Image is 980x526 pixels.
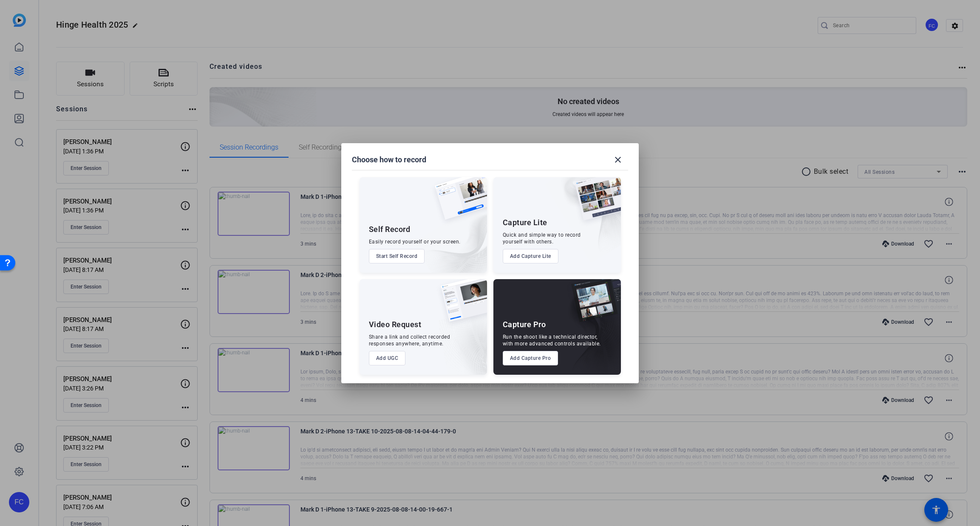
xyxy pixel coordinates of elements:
div: Share a link and collect recorded responses anywhere, anytime. [369,334,450,347]
img: self-record.png [428,177,487,228]
button: Add UGC [369,351,406,365]
img: embarkstudio-capture-pro.png [558,290,621,375]
button: Add Capture Pro [503,351,558,365]
img: embarkstudio-capture-lite.png [545,177,621,262]
div: Video Request [369,320,422,330]
h1: Choose how to record [352,155,426,165]
button: Add Capture Lite [503,249,558,263]
img: embarkstudio-ugc-content.png [438,305,487,375]
div: Easily record yourself or your screen. [369,238,461,245]
div: Capture Lite [503,218,547,228]
div: Quick and simple way to record yourself with others. [503,232,581,245]
mat-icon: close [613,155,623,165]
img: embarkstudio-self-record.png [413,195,487,273]
button: Start Self Record [369,249,425,263]
img: ugc-content.png [434,279,487,331]
div: Capture Pro [503,320,546,330]
div: Run the shoot like a technical director, with more advanced controls available. [503,334,601,347]
img: capture-lite.png [568,177,621,229]
img: capture-pro.png [565,279,621,331]
div: Self Record [369,224,411,235]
